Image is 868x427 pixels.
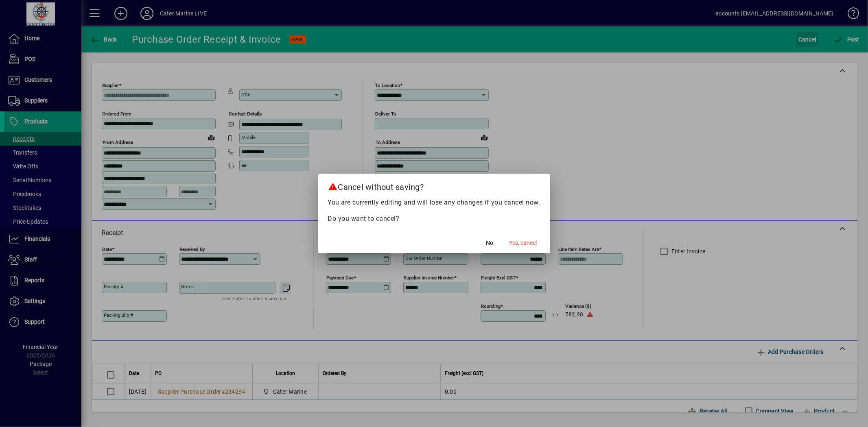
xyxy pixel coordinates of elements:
p: You are currently editing and will lose any changes if you cancel now. [328,198,540,207]
p: Do you want to cancel? [328,214,540,224]
h2: Cancel without saving? [318,174,550,197]
button: Yes, cancel [506,235,540,250]
button: No [477,235,503,250]
span: Yes, cancel [509,239,537,247]
span: No [486,239,494,247]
